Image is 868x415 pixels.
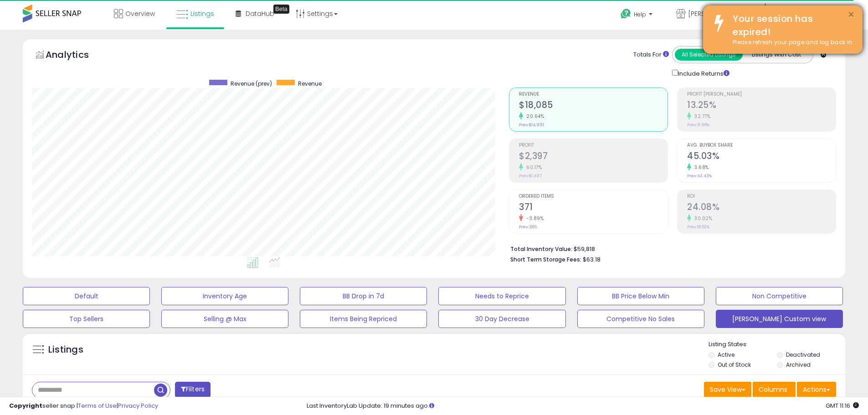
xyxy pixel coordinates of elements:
[519,143,668,148] span: Profit
[519,173,542,179] small: Prev: $1,497
[718,351,734,359] label: Active
[523,164,542,171] small: 60.17%
[665,68,740,78] div: Include Returns
[300,287,427,305] button: BB Drop in 7d
[704,382,751,397] button: Save View
[726,12,856,38] div: Your session has expired!
[298,80,322,87] span: Revenue
[510,256,581,263] b: Short Term Storage Fees:
[786,351,820,359] label: Deactivated
[523,215,544,222] small: -3.89%
[9,401,42,410] strong: Copyright
[438,287,565,305] button: Needs to Reprice
[742,49,810,61] button: Listings With Cost
[519,122,544,128] small: Prev: $14,991
[577,310,704,328] button: Competitive No Sales
[847,9,855,20] button: ×
[273,5,289,14] div: Tooltip anchor
[23,287,150,305] button: Default
[161,310,288,328] button: Selling @ Max
[759,385,787,394] span: Columns
[687,202,836,214] h2: 24.08%
[633,51,669,59] div: Totals For
[716,310,843,328] button: [PERSON_NAME] Custom view
[519,92,668,97] span: Revenue
[246,9,274,18] span: DataHub
[510,245,572,253] b: Total Inventory Value:
[48,343,83,356] h5: Listings
[125,9,155,18] span: Overview
[583,255,601,264] span: $63.18
[519,151,668,163] h2: $2,397
[718,361,751,369] label: Out of Stock
[687,224,709,230] small: Prev: 18.52%
[687,143,836,148] span: Avg. Buybox Share
[691,164,709,171] small: 3.68%
[523,113,544,120] small: 20.64%
[716,287,843,305] button: Non Competitive
[687,173,712,179] small: Prev: 43.43%
[190,9,214,18] span: Listings
[688,9,750,18] span: [PERSON_NAME] LLC
[78,401,117,410] a: Terms of Use
[519,202,668,214] h2: 371
[687,194,836,199] span: ROI
[691,215,712,222] small: 30.02%
[307,402,859,410] div: Last InventoryLab Update: 19 minutes ago.
[675,49,743,61] button: All Selected Listings
[231,80,272,87] span: Revenue (prev)
[786,361,811,369] label: Archived
[438,310,565,328] button: 30 Day Decrease
[519,100,668,112] h2: $18,085
[300,310,427,328] button: Items Being Repriced
[709,340,845,349] p: Listing States:
[691,113,710,120] small: 32.77%
[687,100,836,112] h2: 13.25%
[161,287,288,305] button: Inventory Age
[577,287,704,305] button: BB Price Below Min
[687,151,836,163] h2: 45.03%
[519,194,668,199] span: Ordered Items
[46,48,107,63] h5: Analytics
[687,92,836,97] span: Profit [PERSON_NAME]
[613,1,662,30] a: Help
[620,8,632,20] i: Get Help
[753,382,796,397] button: Columns
[510,243,829,254] li: $59,818
[687,122,709,128] small: Prev: 9.98%
[118,401,158,410] a: Privacy Policy
[726,38,856,47] div: Please refresh your page and log back in
[9,402,158,410] div: seller snap | |
[23,310,150,328] button: Top Sellers
[826,401,859,410] span: 2025-09-17 11:16 GMT
[634,10,646,18] span: Help
[175,382,211,398] button: Filters
[519,224,537,230] small: Prev: 386
[797,382,836,397] button: Actions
